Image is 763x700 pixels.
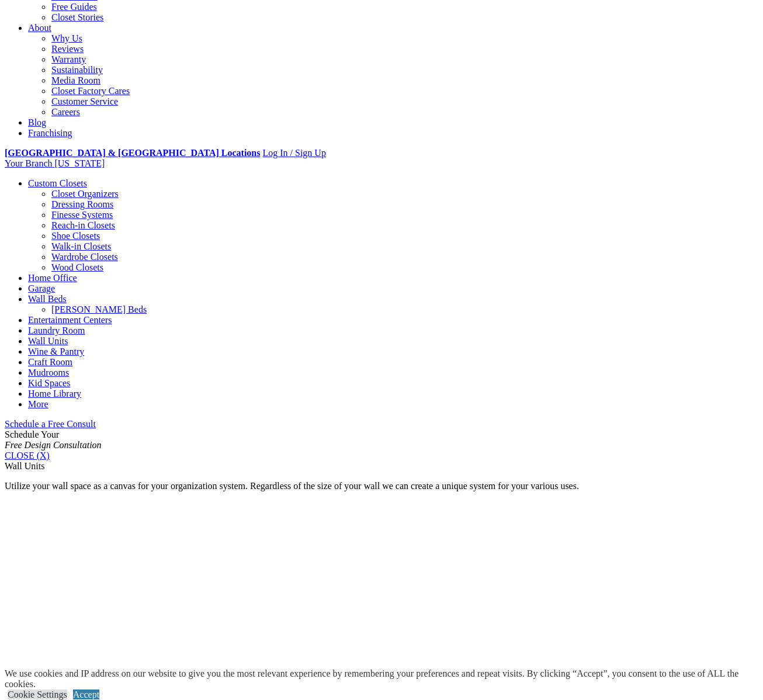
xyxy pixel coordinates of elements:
a: Free Guides [51,2,97,12]
a: Finesse Systems [51,210,113,220]
a: CLOSE (X) [5,451,50,460]
a: Customer Service [51,96,118,106]
a: Your Branch [US_STATE] [5,158,105,168]
em: Free Design Consultation [5,440,102,450]
a: Mudrooms [28,368,69,377]
a: Media Room [51,75,100,85]
a: Sustainability [51,65,103,75]
a: More menu text will display only on big screen [28,399,48,409]
a: Reach-in Closets [51,220,115,230]
a: Careers [51,107,80,117]
a: Franchising [28,128,72,138]
div: We use cookies and IP address on our website to give you the most relevant experience by remember... [5,668,763,689]
a: Craft Room [28,357,72,367]
a: Custom Closets [28,178,87,188]
a: Wall Units [28,336,68,346]
a: Dressing Rooms [51,199,113,209]
a: Why Us [51,33,82,43]
a: Closet Stories [51,12,103,22]
a: Accept [73,689,99,699]
a: Home Office [28,273,77,283]
a: Cookie Settings [8,689,67,699]
a: Reviews [51,44,84,54]
a: [GEOGRAPHIC_DATA] & [GEOGRAPHIC_DATA] Locations [5,148,260,158]
a: Entertainment Centers [28,315,112,325]
a: Wall Beds [28,294,67,304]
a: Kid Spaces [28,378,70,388]
a: Schedule a Free Consult (opens a dropdown menu) [5,419,96,429]
span: [US_STATE] [54,158,105,168]
span: Schedule Your [5,429,102,450]
a: Wardrobe Closets [51,252,118,262]
span: Your Branch [5,158,52,168]
a: Wine & Pantry [28,346,84,356]
a: Warranty [51,54,86,64]
a: Walk-in Closets [51,241,111,251]
span: Wall Units [5,461,44,471]
p: Utilize your wall space as a canvas for your organization system. Regardless of the size of your ... [5,481,758,491]
a: Log In / Sign Up [262,148,325,158]
a: Laundry Room [28,325,85,335]
a: Closet Factory Cares [51,86,130,96]
a: Wood Closets [51,262,103,272]
a: [PERSON_NAME] Beds [51,304,147,314]
a: Shoe Closets [51,231,100,241]
a: Garage [28,283,55,293]
a: Closet Organizers [51,189,119,199]
a: Home Library [28,389,81,398]
a: About [28,23,51,33]
a: Blog [28,117,46,127]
